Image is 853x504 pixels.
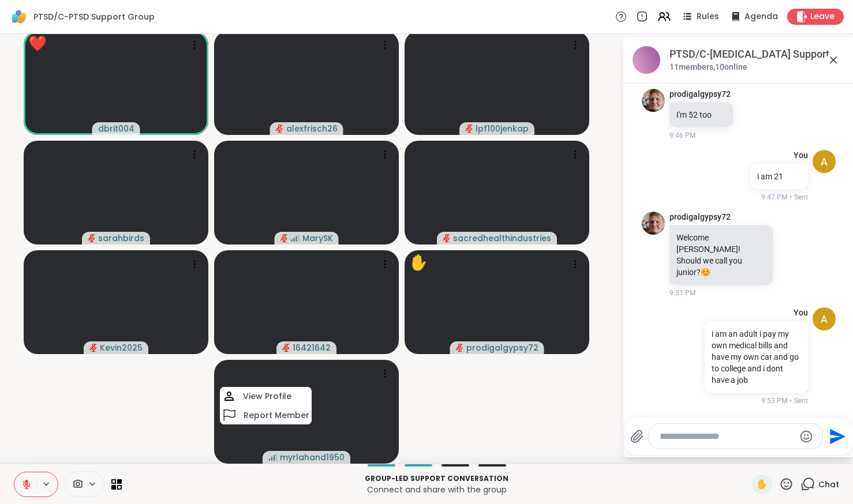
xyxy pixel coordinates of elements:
span: Sent [794,192,808,202]
img: ShareWell Logomark [9,7,29,27]
span: audio-muted [443,234,451,242]
a: prodigalgypsy72 [669,89,731,100]
p: Connect and share with the group [129,484,744,495]
span: Leave [810,11,835,22]
span: 9:53 PM [761,396,787,406]
span: myrlahand1950 [280,452,345,463]
button: Send [823,423,849,449]
button: Emoji picker [799,430,813,443]
span: a [821,311,828,327]
img: PTSD/C-PTSD Support Group, Oct 05 [633,46,660,74]
span: Kevin2025 [100,342,143,353]
span: alexfrisch26 [286,123,338,134]
p: Group-led support conversation [129,473,744,484]
span: 16421642 [293,342,331,353]
p: Welcome [PERSON_NAME]! Should we call you junior? [676,232,766,278]
a: prodigalgypsy72 [669,212,731,223]
span: audio-muted [89,344,98,352]
span: prodigalgypsy72 [466,342,538,353]
span: Chat [818,479,839,490]
span: 9:47 PM [761,192,787,202]
span: audio-muted [465,125,473,133]
h4: Report Member [244,409,309,421]
span: audio-muted [282,344,290,352]
h4: You [794,307,808,319]
span: audio-muted [280,234,289,242]
h4: View Profile [243,390,291,402]
span: • [790,192,792,202]
span: sarahbirds [98,232,144,244]
img: https://sharewell-space-live.sfo3.digitaloceanspaces.com/user-generated/1d396a51-a258-40c3-8c41-7... [642,89,665,112]
span: ✋ [756,477,768,491]
textarea: Type your message [660,431,794,442]
div: ✋ [409,251,428,274]
h4: You [794,150,808,161]
span: Sent [794,396,808,406]
span: lpf100jenkap [476,123,529,134]
img: https://sharewell-space-live.sfo3.digitaloceanspaces.com/user-generated/1d396a51-a258-40c3-8c41-7... [642,212,665,235]
span: PTSD/C-PTSD Support Group [33,11,155,22]
span: Rules [697,11,719,22]
p: i am an adult i pay my own medical bills and have my own car and go to college and i dont have a job [712,328,801,386]
span: Agenda [744,11,778,22]
span: ☺️ [701,268,710,277]
span: a [821,154,828,170]
span: 9:51 PM [669,288,695,298]
p: i am 21 [757,171,801,182]
span: MarySK [302,232,333,244]
span: sacredhealthindustries [453,232,551,244]
div: PTSD/C-[MEDICAL_DATA] Support Group, [DATE] [669,47,845,61]
span: audio-muted [88,234,96,242]
div: ❤️ [28,32,47,55]
span: 9:46 PM [669,130,695,141]
span: • [790,396,792,406]
span: audio-muted [456,344,464,352]
p: I'm 52 too [676,109,726,121]
span: audio-muted [276,125,284,133]
span: dbrit004 [98,123,134,134]
p: 11 members, 10 online [669,62,747,73]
